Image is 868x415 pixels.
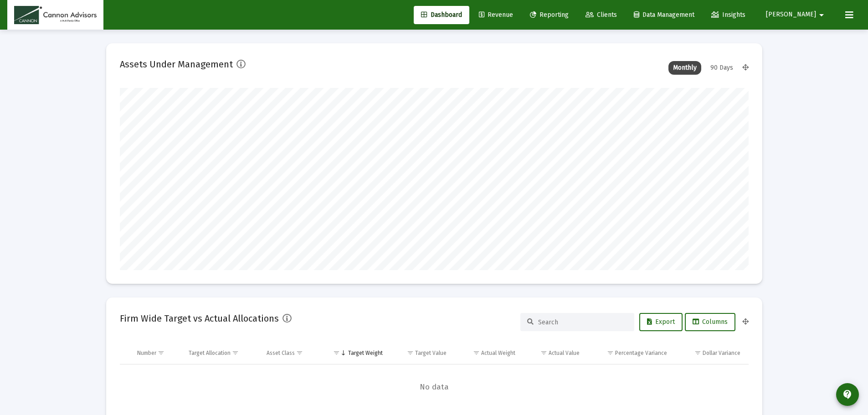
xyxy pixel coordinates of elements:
[120,311,279,326] h2: Firm Wide Target vs Actual Allocations
[321,342,389,364] td: Column Target Weight
[407,349,414,356] span: Show filter options for column 'Target Value'
[711,11,745,19] span: Insights
[415,349,447,357] div: Target Value
[421,11,462,19] span: Dashboard
[668,61,701,75] div: Monthly
[414,6,469,24] a: Dashboard
[766,11,816,19] span: [PERSON_NAME]
[333,349,340,356] span: Show filter options for column 'Target Weight'
[158,349,164,356] span: Show filter options for column 'Number'
[673,342,748,364] td: Column Dollar Variance
[755,5,838,24] button: [PERSON_NAME]
[189,349,231,357] div: Target Allocation
[479,11,513,19] span: Revenue
[481,349,515,357] div: Actual Weight
[647,318,675,326] span: Export
[296,349,303,356] span: Show filter options for column 'Asset Class'
[137,349,156,357] div: Number
[120,382,749,392] span: No data
[694,349,701,356] span: Show filter options for column 'Dollar Variance'
[260,342,321,364] td: Column Asset Class
[540,349,547,356] span: Show filter options for column 'Actual Value'
[120,57,233,72] h2: Assets Under Management
[473,349,480,356] span: Show filter options for column 'Actual Weight'
[530,11,569,19] span: Reporting
[538,318,627,326] input: Search
[232,349,239,356] span: Show filter options for column 'Target Allocation'
[706,61,738,75] div: 90 Days
[704,6,753,24] a: Insights
[634,11,694,19] span: Data Management
[842,389,853,400] mat-icon: contact_support
[607,349,614,356] span: Show filter options for column 'Percentage Variance'
[615,349,667,357] div: Percentage Variance
[14,6,97,24] img: Dashboard
[523,6,576,24] a: Reporting
[685,313,735,331] button: Columns
[182,342,260,364] td: Column Target Allocation
[131,342,183,364] td: Column Number
[453,342,521,364] td: Column Actual Weight
[586,11,617,19] span: Clients
[578,6,624,24] a: Clients
[549,349,580,357] div: Actual Value
[348,349,383,357] div: Target Weight
[586,342,673,364] td: Column Percentage Variance
[472,6,520,24] a: Revenue
[693,318,728,326] span: Columns
[627,6,702,24] a: Data Management
[522,342,586,364] td: Column Actual Value
[120,342,749,410] div: Data grid
[639,313,683,331] button: Export
[703,349,740,357] div: Dollar Variance
[816,6,827,24] mat-icon: arrow_drop_down
[389,342,453,364] td: Column Target Value
[267,349,295,357] div: Asset Class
